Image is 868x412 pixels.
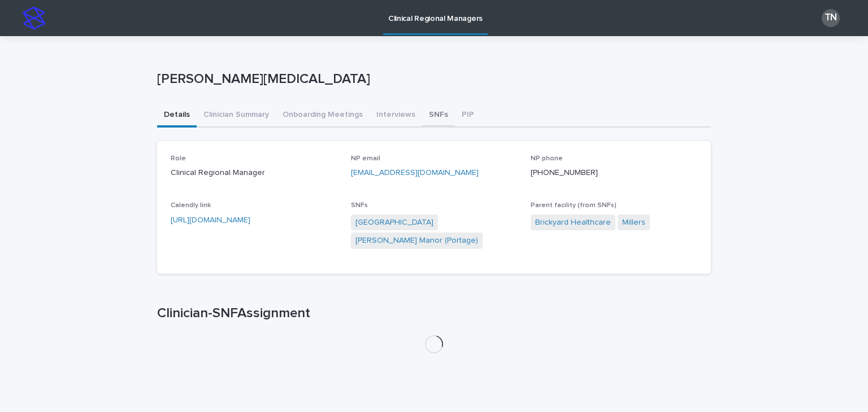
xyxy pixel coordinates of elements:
a: Brickyard Healthcare [535,217,611,229]
button: PIP [455,104,481,128]
a: [PHONE_NUMBER] [531,169,598,177]
button: Clinician Summary [197,104,276,128]
a: Millers [622,217,645,229]
span: Role [171,155,186,162]
h1: Clinician-SNFAssignment [157,305,711,322]
button: Details [157,104,197,128]
span: NP email [351,155,380,162]
div: TN [822,9,840,27]
span: SNFs [351,202,368,209]
a: [PERSON_NAME] Manor (Portage) [355,235,478,247]
a: [GEOGRAPHIC_DATA] [355,217,433,229]
button: Onboarding Meetings [276,104,370,128]
span: NP phone [531,155,563,162]
p: Clinical Regional Manager [171,167,337,179]
button: Interviews [370,104,422,128]
p: [PERSON_NAME][MEDICAL_DATA] [157,71,706,87]
span: Parent facility (from SNFs) [531,202,617,209]
img: stacker-logo-s-only.png [23,7,45,29]
button: SNFs [422,104,455,128]
a: [EMAIL_ADDRESS][DOMAIN_NAME] [351,169,479,177]
span: Calendly link [171,202,211,209]
a: [URL][DOMAIN_NAME] [171,216,250,224]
